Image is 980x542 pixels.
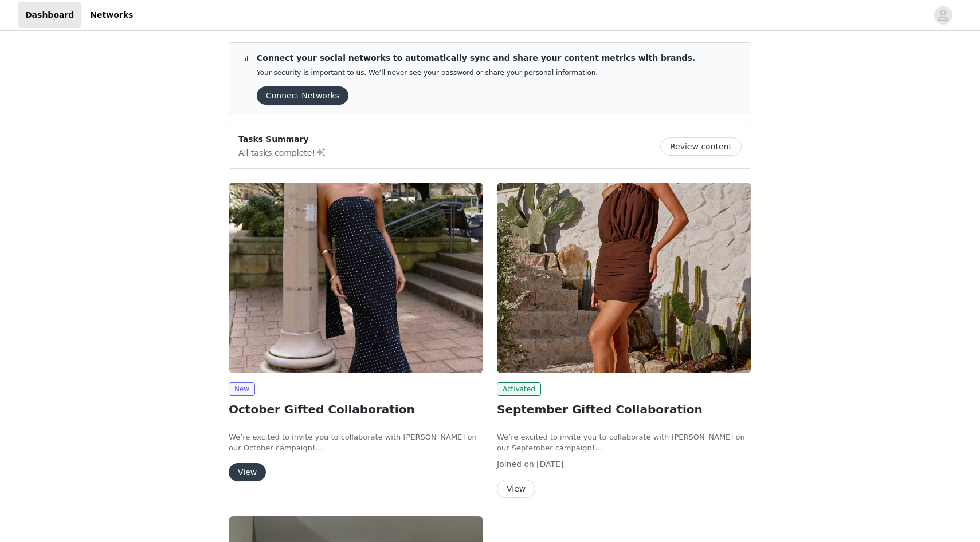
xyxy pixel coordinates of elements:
img: Peppermayo AUS [229,183,483,373]
img: Peppermayo AUS [497,183,751,373]
span: Activated [497,382,541,396]
p: We’re excited to invite you to collaborate with [PERSON_NAME] on our September campaign! [497,432,751,454]
button: Review content [660,137,742,156]
button: View [497,480,535,498]
span: Joined on [497,460,534,469]
h2: October Gifted Collaboration [229,401,483,418]
p: Your security is important to us. We’ll never see your password or share your personal information. [257,69,695,77]
a: View [229,468,266,477]
p: Connect your social networks to automatically sync and share your content metrics with brands. [257,52,695,64]
button: Connect Networks [257,86,348,105]
a: Dashboard [18,2,81,28]
span: [DATE] [536,460,563,469]
button: View [229,463,266,481]
h2: September Gifted Collaboration [497,401,751,418]
div: avatar [938,6,948,25]
a: Networks [83,2,140,28]
span: New [229,382,255,396]
a: View [497,485,535,493]
p: Tasks Summary [238,133,327,145]
p: We’re excited to invite you to collaborate with [PERSON_NAME] on our October campaign! [229,432,483,454]
p: All tasks complete! [238,145,327,159]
